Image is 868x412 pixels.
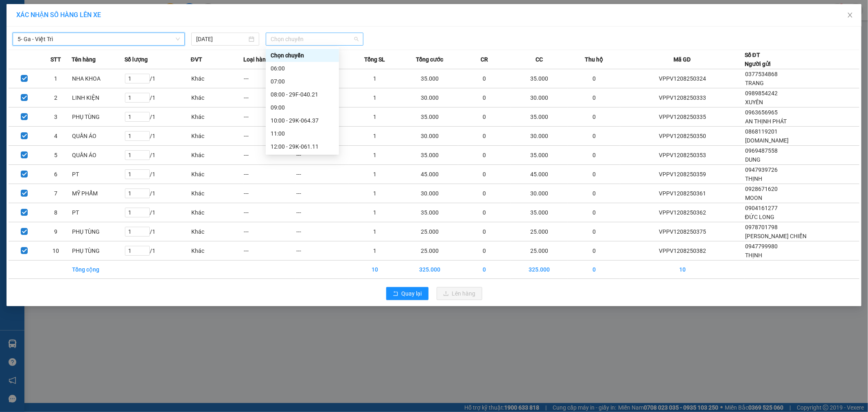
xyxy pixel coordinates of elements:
span: Tổng SL [365,55,385,64]
td: 6 [40,165,72,184]
td: 325.000 [401,261,458,279]
td: 30.000 [511,88,568,107]
span: XUYÊN [745,99,763,105]
span: 0969487558 [745,147,778,154]
td: VPPV1208250359 [620,165,744,184]
td: Khác [191,88,243,107]
td: QUẦN ÁO [72,146,124,165]
span: CC [536,55,543,64]
span: THỊNH [745,252,762,259]
td: --- [296,165,348,184]
td: Khác [191,69,243,88]
td: --- [243,146,296,165]
div: 07:00 [271,77,334,86]
td: Khác [191,127,243,146]
span: THỊNH [745,175,762,182]
td: 7 [40,184,72,203]
td: 0 [458,261,511,279]
td: Khác [191,203,243,222]
span: Quay lại [402,289,422,298]
td: / 1 [125,241,191,261]
td: / 1 [125,222,191,241]
span: close [847,12,853,18]
td: --- [243,222,296,241]
span: 0868119201 [745,128,778,135]
button: Close [839,4,861,27]
td: Tổng cộng [72,261,124,279]
td: 35.000 [511,107,568,127]
div: 11:00 [271,129,334,138]
td: 1 [349,69,401,88]
td: 1 [349,184,401,203]
td: 0 [568,241,620,261]
td: Khác [191,184,243,203]
td: --- [243,69,296,88]
span: 0947939726 [745,167,778,173]
td: 0 [458,69,511,88]
span: MOON [745,195,762,201]
td: 0 [568,127,620,146]
td: LINH KIỆN [72,88,124,107]
td: --- [243,203,296,222]
span: 0989854242 [745,90,778,96]
td: --- [243,165,296,184]
td: Khác [191,146,243,165]
td: 1 [349,222,401,241]
td: 25.000 [401,222,458,241]
td: VPPV1208250353 [620,146,744,165]
td: / 1 [125,184,191,203]
td: 0 [568,69,620,88]
td: 0 [458,222,511,241]
td: / 1 [125,69,191,88]
span: [PERSON_NAME] CHIẾN [745,233,807,239]
span: TRANG [745,80,764,86]
td: 0 [458,88,511,107]
td: 0 [458,184,511,203]
td: Khác [191,165,243,184]
td: PHỤ TÙNG [72,107,124,127]
td: 0 [458,127,511,146]
td: VPPV1208250362 [620,203,744,222]
td: 10 [40,241,72,261]
td: 5 [40,146,72,165]
td: 0 [568,261,620,279]
td: 10 [349,261,401,279]
td: 0 [568,88,620,107]
td: 0 [568,146,620,165]
span: 0377534868 [745,71,778,77]
td: 325.000 [511,261,568,279]
td: 3 [40,107,72,127]
span: CR [481,55,488,64]
span: ĐVT [191,55,202,64]
td: 30.000 [401,184,458,203]
td: VPPV1208250382 [620,241,744,261]
td: Khác [191,107,243,127]
td: / 1 [125,107,191,127]
span: Tên hàng [72,55,96,64]
td: 1 [349,146,401,165]
div: 09:00 [271,103,334,112]
td: --- [243,88,296,107]
td: 0 [568,107,620,127]
div: 06:00 [271,64,334,73]
td: 0 [458,146,511,165]
td: 35.000 [401,69,458,88]
td: 1 [349,203,401,222]
td: PHỤ TÙNG [72,241,124,261]
td: / 1 [125,165,191,184]
td: VPPV1208250335 [620,107,744,127]
div: Số ĐT Người gửi [745,50,771,68]
button: uploadLên hàng [437,287,482,300]
td: --- [296,184,348,203]
td: 30.000 [401,127,458,146]
span: 0947799980 [745,243,778,250]
td: MỸ PHẨM [72,184,124,203]
div: 10:00 - 29K-064.37 [271,116,334,125]
td: PHỤ TÙNG [72,222,124,241]
span: 5- Ga - Việt Trì [17,33,180,45]
td: 0 [568,222,620,241]
td: 35.000 [511,203,568,222]
td: VPPV1208250324 [620,69,744,88]
td: --- [243,241,296,261]
td: 30.000 [511,184,568,203]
